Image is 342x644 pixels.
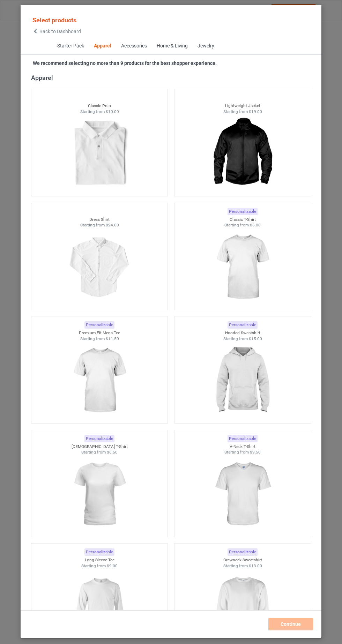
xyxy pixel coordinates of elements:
strong: We recommend selecting no more than 9 products for the best shopper experience. [33,60,217,66]
img: regular.jpg [68,114,131,193]
span: Back to Dashboard [39,29,81,34]
div: Starting from [31,222,168,228]
div: Personalizable [84,321,114,329]
div: Starting from [174,109,311,115]
span: $10.00 [105,109,119,114]
img: regular.jpg [211,228,274,306]
div: [DEMOGRAPHIC_DATA] T-Shirt [31,444,168,450]
span: $9.50 [250,450,261,455]
img: regular.jpg [68,455,131,533]
div: Starting from [174,449,311,455]
span: $6.00 [250,223,261,227]
span: $11.50 [105,336,119,341]
div: V-Neck T-Shirt [174,444,311,450]
div: Hooded Sweatshirt [174,330,311,336]
div: Accessories [121,43,147,50]
div: Starting from [31,449,168,455]
div: Classic Polo [31,103,168,109]
span: $9.00 [107,563,118,568]
div: Lightweight Jacket [174,103,311,109]
img: regular.jpg [68,228,131,306]
span: Select products [32,16,76,24]
div: Apparel [31,74,314,82]
span: $15.00 [249,336,262,341]
div: Starting from [174,222,311,228]
div: Personalizable [84,435,114,442]
div: Classic T-Shirt [174,217,311,223]
div: Starting from [174,336,311,342]
div: Crewneck Sweatshirt [174,557,311,563]
span: $19.00 [249,109,262,114]
div: Personalizable [84,548,114,556]
div: Apparel [94,43,111,50]
div: Dress Shirt [31,217,168,223]
div: Personalizable [228,548,258,556]
div: Starting from [31,336,168,342]
span: $6.50 [107,450,118,455]
div: Personalizable [228,321,258,329]
img: regular.jpg [68,342,131,420]
span: $13.00 [249,563,262,568]
div: Starting from [31,563,168,569]
div: Personalizable [228,435,258,442]
div: Long Sleeve Tee [31,557,168,563]
div: Personalizable [228,208,258,215]
span: Starter Pack [52,38,89,54]
div: Home & Living [156,43,187,50]
div: Starting from [174,563,311,569]
img: regular.jpg [211,342,274,420]
span: $24.00 [105,223,119,227]
img: regular.jpg [211,455,274,533]
div: Jewelry [197,43,214,50]
div: Starting from [31,109,168,115]
img: regular.jpg [211,114,274,193]
div: Premium Fit Mens Tee [31,330,168,336]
